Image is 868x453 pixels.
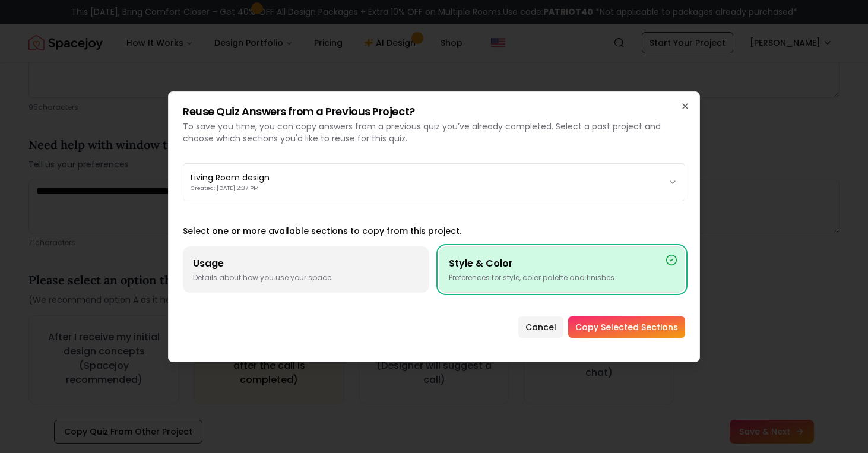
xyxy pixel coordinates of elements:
button: Cancel [518,316,563,338]
p: Select one or more available sections to copy from this project. [183,225,685,237]
h4: Style & Color [449,256,675,271]
p: Preferences for style, color palette and finishes. [449,273,675,283]
p: Details about how you use your space. [193,273,419,283]
p: To save you time, you can copy answers from a previous quiz you’ve already completed. Select a pa... [183,121,685,144]
button: Copy Selected Sections [568,316,685,338]
div: Style & ColorPreferences for style, color palette and finishes. [439,246,685,293]
h2: Reuse Quiz Answers from a Previous Project? [183,106,685,117]
div: UsageDetails about how you use your space. [183,246,429,293]
h4: Usage [193,256,419,271]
